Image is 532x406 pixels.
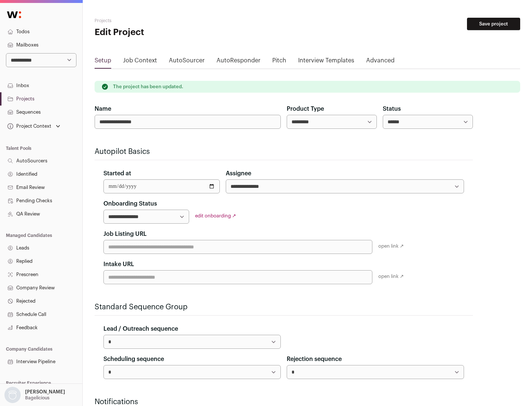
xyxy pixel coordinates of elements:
label: Rejection sequence [287,355,342,364]
label: Name [95,104,111,113]
a: Setup [95,56,111,68]
h2: Projects [95,18,236,24]
a: Interview Templates [298,56,354,68]
label: Product Type [287,104,324,113]
a: Job Context [123,56,157,68]
label: Started at [103,169,131,178]
a: AutoResponder [216,56,260,68]
img: nopic.png [4,387,21,403]
label: Onboarding Status [103,199,157,208]
label: Scheduling sequence [103,355,164,364]
img: Wellfound [3,7,25,22]
button: Save project [467,18,520,30]
p: [PERSON_NAME] [25,389,65,395]
h1: Edit Project [95,27,236,38]
a: edit onboarding ↗ [195,213,236,218]
h2: Autopilot Basics [95,147,473,157]
a: Advanced [366,56,395,68]
p: The project has been updated. [113,84,183,90]
button: Open dropdown [3,387,66,403]
button: Open dropdown [6,121,62,131]
a: AutoSourcer [169,56,205,68]
p: Bagelicious [25,395,50,401]
label: Lead / Outreach sequence [103,324,178,333]
a: Pitch [272,56,286,68]
label: Intake URL [103,260,134,269]
label: Status [383,104,401,113]
label: Assignee [226,169,251,178]
label: Job Listing URL [103,230,147,238]
h2: Standard Sequence Group [95,302,473,312]
div: Project Context [6,123,51,129]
